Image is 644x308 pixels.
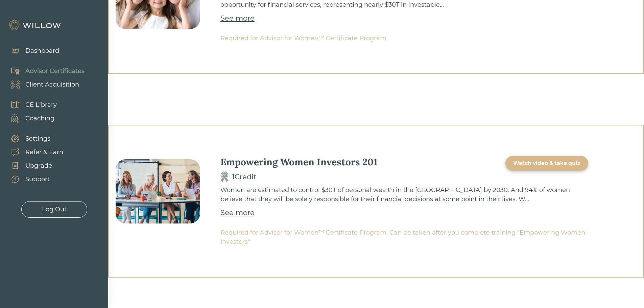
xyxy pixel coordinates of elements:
[232,171,257,182] div: 1 Credit
[3,145,63,159] a: Refer & Earn
[25,67,85,76] div: Advisor Certificates
[25,175,50,184] div: Support
[3,98,57,112] a: CE Library
[3,44,59,57] a: Dashboard
[25,100,57,110] div: CE Library
[8,20,63,31] img: Willow
[220,207,255,218] a: See more
[220,34,588,43] div: Required for Advisor for Women™ Certificate Program
[25,161,52,170] div: Upgrade
[220,228,588,246] div: Required for Advisor for Women™ Certificate Program. Can be taken after you complete training "Em...
[25,80,79,89] div: Client Acquisition
[25,148,63,157] div: Refer & Earn
[220,186,588,204] div: Women are estimated to control $30T of personal wealth in the [GEOGRAPHIC_DATA] by 2030. And 94% ...
[3,132,63,145] a: Settings
[25,134,50,143] div: Settings
[3,112,57,125] a: Coaching
[513,159,580,167] div: Watch video & take quiz
[220,156,377,168] div: Empowering Women Investors 201
[3,159,63,172] a: Upgrade
[3,64,85,78] a: Advisor Certificates
[25,114,54,123] div: Coaching
[3,78,85,91] a: Client Acquisition
[25,46,59,55] div: Dashboard
[220,13,255,24] a: See more
[42,205,67,214] div: Log Out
